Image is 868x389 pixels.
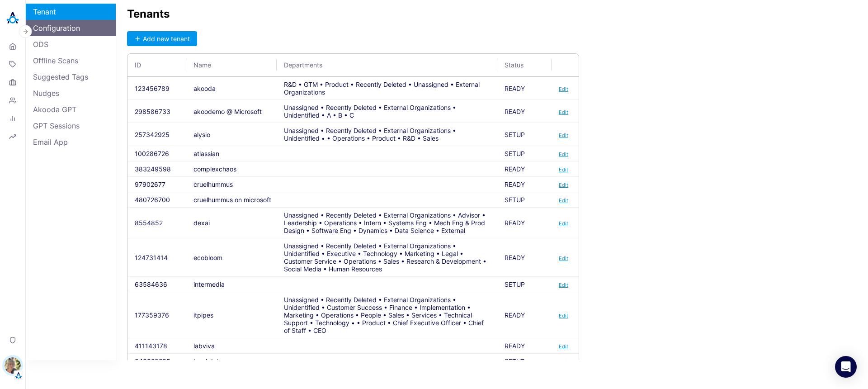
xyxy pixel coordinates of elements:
[135,196,170,204] button: 480726700
[186,277,277,292] td: intermedia
[127,7,857,20] h2: Tenants
[193,61,263,69] span: Name
[135,180,165,188] button: 97902677
[26,85,116,101] a: Nudges
[186,123,277,146] td: alysio
[497,123,552,146] td: SETUP
[497,277,552,292] td: SETUP
[497,161,552,177] td: READY
[26,4,116,20] a: Tenant
[186,238,277,277] td: ecobloom
[135,108,170,115] button: 298586733
[559,166,568,173] a: Edit
[26,69,116,85] a: Suggested Tags
[497,292,552,338] td: READY
[26,118,116,134] a: GPT Sessions
[135,342,167,350] button: 411143178
[497,54,552,76] th: Status
[4,9,22,27] img: Akooda Logo
[186,292,277,338] td: itpipes
[559,182,568,188] a: Edit
[497,77,552,100] td: READY
[559,313,568,319] a: Edit
[284,242,490,273] div: Unassigned • Recently Deleted • External Organizations • Unidentified • Executive • Technology • ...
[559,220,568,227] a: Edit
[14,371,23,380] img: Tenant Logo
[559,86,568,92] a: Edit
[559,151,568,157] a: Edit
[26,134,116,150] a: Email App
[559,255,568,261] a: Edit
[135,357,170,365] button: 845529235
[835,356,857,378] div: Open Intercom Messenger
[284,81,490,96] div: R&D • GTM • Product • Recently Deleted • Unassigned • External Organizations
[135,219,163,227] button: 8554852
[127,54,186,76] th: ID
[135,150,169,157] button: 100286726
[186,177,277,192] td: cruelhummus
[284,127,490,142] div: Unassigned • Recently Deleted • External Organizations • Unidentified • • Operations • Product • ...
[559,359,568,365] a: Edit
[4,354,22,380] button: Alisa FaingoldTenant Logo
[135,131,170,138] button: 257342925
[186,54,277,76] th: Name
[26,101,116,118] a: Akooda GPT
[5,357,21,374] img: Alisa Faingold
[26,20,116,36] a: Configuration
[26,52,116,69] a: Offline Scans
[284,211,490,234] div: Unassigned • Recently Deleted • External Organizations • Advisor • Leadership • Operations • Inte...
[186,100,277,123] td: akoodemo @ Microsoft
[135,61,173,69] span: ID
[284,296,490,334] div: Unassigned • Recently Deleted • External Organizations • Unidentified • Customer Success • Financ...
[497,238,552,277] td: READY
[497,354,552,369] td: SETUP
[559,109,568,115] a: Edit
[559,197,568,204] a: Edit
[559,282,568,288] a: Edit
[497,338,552,354] td: READY
[497,146,552,161] td: SETUP
[135,311,169,319] button: 177359376
[135,280,167,288] button: 63584636
[559,132,568,138] a: Edit
[135,254,168,261] button: 124731414
[186,146,277,161] td: atlassian
[497,177,552,192] td: READY
[186,338,277,354] td: labviva
[186,208,277,238] td: dexai
[186,77,277,100] td: akooda
[284,104,490,119] div: Unassigned • Recently Deleted • External Organizations • Unidentified • A • B • C
[186,192,277,208] td: cruelhummus on microsoft
[559,343,568,350] a: Edit
[497,192,552,208] td: SETUP
[26,36,116,52] a: ODS
[277,54,497,76] th: Departments
[186,354,277,369] td: level data
[135,85,170,92] button: 123456789
[186,161,277,177] td: complexchaos
[497,208,552,238] td: READY
[135,165,171,173] button: 383249598
[127,31,197,46] button: Add new tenant
[497,100,552,123] td: READY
